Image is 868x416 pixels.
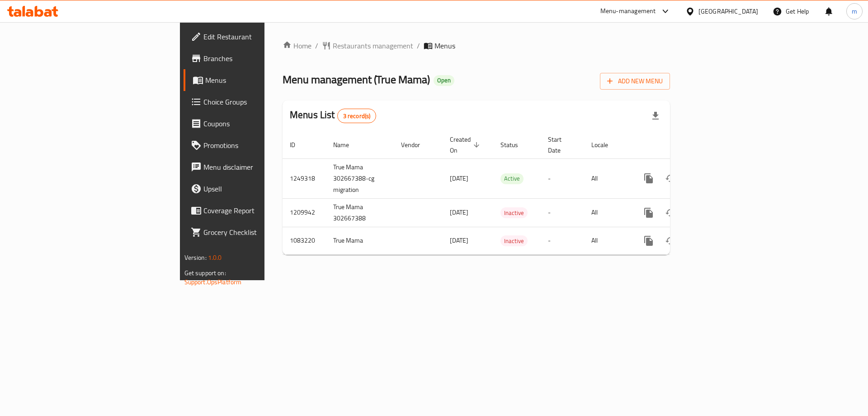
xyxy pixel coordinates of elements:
[283,69,430,90] span: Menu management ( True Mama )
[541,158,584,198] td: -
[184,69,325,91] a: Menus
[184,252,207,263] span: Version:
[541,198,584,227] td: -
[184,156,325,178] a: Menu disclaimer
[638,167,660,189] button: more
[584,198,631,227] td: All
[401,139,432,150] span: Vendor
[283,131,732,255] table: enhanced table
[184,178,325,200] a: Upsell
[645,105,666,127] div: Export file
[203,118,318,129] span: Coupons
[584,227,631,254] td: All
[631,131,732,159] th: Actions
[184,134,325,156] a: Promotions
[548,134,573,156] span: Start Date
[322,40,413,51] a: Restaurants management
[584,158,631,198] td: All
[326,227,394,254] td: True Mama
[600,6,656,17] div: Menu-management
[203,183,318,194] span: Upsell
[417,40,420,51] li: /
[434,77,454,84] span: Open
[698,6,758,16] div: [GEOGRAPHIC_DATA]
[205,75,318,86] span: Menus
[450,134,482,156] span: Created On
[500,173,524,184] span: Active
[638,230,660,252] button: more
[607,76,663,87] span: Add New Menu
[333,40,413,51] span: Restaurants management
[337,109,377,123] div: Total records count
[500,173,524,184] div: Active
[326,158,394,198] td: True Mama 302667388-cg migration
[660,167,681,189] button: Change Status
[500,208,528,218] span: Inactive
[450,234,468,246] span: [DATE]
[203,96,318,107] span: Choice Groups
[338,112,376,120] span: 3 record(s)
[184,200,325,221] a: Coverage Report
[450,206,468,218] span: [DATE]
[333,139,361,150] span: Name
[283,40,670,51] nav: breadcrumb
[203,31,318,42] span: Edit Restaurant
[500,236,528,246] span: Inactive
[184,276,242,288] a: Support.OpsPlatform
[203,227,318,238] span: Grocery Checklist
[450,172,468,184] span: [DATE]
[852,6,857,16] span: m
[500,139,530,150] span: Status
[184,91,325,113] a: Choice Groups
[184,113,325,134] a: Coupons
[203,140,318,151] span: Promotions
[184,26,325,48] a: Edit Restaurant
[184,48,325,69] a: Branches
[184,267,226,279] span: Get support on:
[203,162,318,172] span: Menu disclaimer
[290,139,307,150] span: ID
[434,75,454,86] div: Open
[203,53,318,64] span: Branches
[600,73,670,90] button: Add New Menu
[660,230,681,252] button: Change Status
[326,198,394,227] td: True Mama 302667388
[434,40,455,51] span: Menus
[208,252,222,263] span: 1.0.0
[638,202,660,224] button: more
[290,108,376,123] h2: Menus List
[541,227,584,254] td: -
[203,205,318,216] span: Coverage Report
[184,221,325,243] a: Grocery Checklist
[591,139,620,150] span: Locale
[660,202,681,224] button: Change Status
